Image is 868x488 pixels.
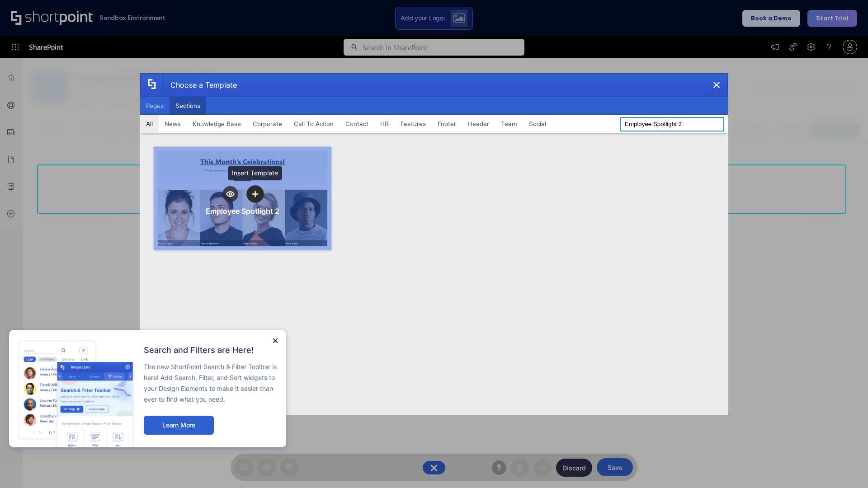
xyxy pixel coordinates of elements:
[288,115,340,133] button: Call To Action
[187,115,247,133] button: Knowledge Base
[140,73,728,415] div: template selector
[823,445,868,488] iframe: Chat Widget
[395,115,432,133] button: Features
[340,115,374,133] button: Contact
[495,115,523,133] button: Team
[144,346,277,355] h2: Search and Filters are Here!
[140,115,159,133] button: All
[18,339,135,447] img: new feature image
[163,74,237,96] div: Choose a Template
[170,97,206,115] button: Sections
[140,97,170,115] button: Pages
[144,416,214,435] button: Learn More
[144,361,277,405] p: The new ShortPoint Search & Filter Toolbar is here! Add Search, Filter, and Sort widgets to your ...
[374,115,395,133] button: HR
[432,115,462,133] button: Footer
[206,206,279,216] div: Employee Spotlight 2
[247,115,288,133] button: Corporate
[523,115,552,133] button: Social
[620,117,724,131] input: Search
[159,115,187,133] button: News
[462,115,495,133] button: Header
